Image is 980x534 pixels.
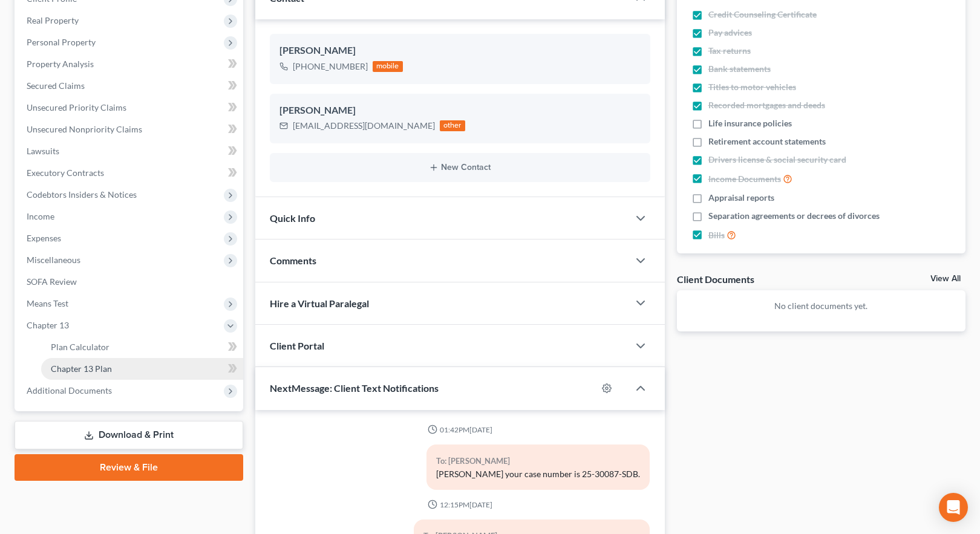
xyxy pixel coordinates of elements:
a: Property Analysis [17,53,243,75]
span: Expenses [27,233,61,243]
span: Credit Counseling Certificate [708,8,817,21]
span: Tax returns [708,45,751,57]
div: [PERSON_NAME] your case number is 25-30087-SDB. [436,468,640,480]
div: [PERSON_NAME] [279,103,641,118]
a: View All [930,275,961,283]
div: [EMAIL_ADDRESS][DOMAIN_NAME] [293,120,435,132]
span: Drivers license & social security card [708,154,846,166]
a: Review & File [15,454,243,481]
a: Unsecured Nonpriority Claims [17,119,243,140]
span: Secured Claims [27,80,85,91]
span: Personal Property [27,37,96,47]
span: Real Property [27,15,79,25]
span: Means Test [27,298,68,308]
div: [PHONE_NUMBER] [293,60,368,73]
span: Bank statements [708,63,771,75]
div: Open Intercom Messenger [939,493,968,522]
span: Appraisal reports [708,192,774,204]
span: NextMessage: Client Text Notifications [270,382,439,394]
span: Pay advices [708,27,752,39]
div: 12:15PM[DATE] [270,500,650,510]
span: Income Documents [708,173,781,185]
span: Titles to motor vehicles [708,81,796,93]
span: Client Portal [270,340,324,351]
span: Lawsuits [27,146,59,156]
span: Codebtors Insiders & Notices [27,189,137,200]
a: Executory Contracts [17,162,243,184]
div: [PERSON_NAME] [279,44,641,58]
span: Bills [708,229,725,241]
span: Hire a Virtual Paralegal [270,298,369,309]
div: Client Documents [677,273,754,285]
span: Retirement account statements [708,135,826,148]
span: Chapter 13 [27,320,69,330]
span: Comments [270,255,316,266]
span: Miscellaneous [27,255,80,265]
span: SOFA Review [27,276,77,287]
a: Unsecured Priority Claims [17,97,243,119]
a: Download & Print [15,421,243,449]
div: To: [PERSON_NAME] [436,454,640,468]
span: Additional Documents [27,385,112,396]
span: Income [27,211,54,221]
a: Lawsuits [17,140,243,162]
span: Quick Info [270,212,315,224]
a: Chapter 13 Plan [41,358,243,380]
span: Plan Calculator [51,342,109,352]
span: Unsecured Nonpriority Claims [27,124,142,134]
p: No client documents yet. [687,300,956,312]
button: New Contact [279,163,641,172]
span: Unsecured Priority Claims [27,102,126,112]
div: other [440,120,465,131]
span: Executory Contracts [27,168,104,178]
div: 01:42PM[DATE] [270,425,650,435]
a: SOFA Review [17,271,243,293]
a: Secured Claims [17,75,243,97]
span: Property Analysis [27,59,94,69]
span: Separation agreements or decrees of divorces [708,210,880,222]
span: Recorded mortgages and deeds [708,99,825,111]
a: Plan Calculator [41,336,243,358]
div: mobile [373,61,403,72]
span: Chapter 13 Plan [51,363,112,374]
span: Life insurance policies [708,117,792,129]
